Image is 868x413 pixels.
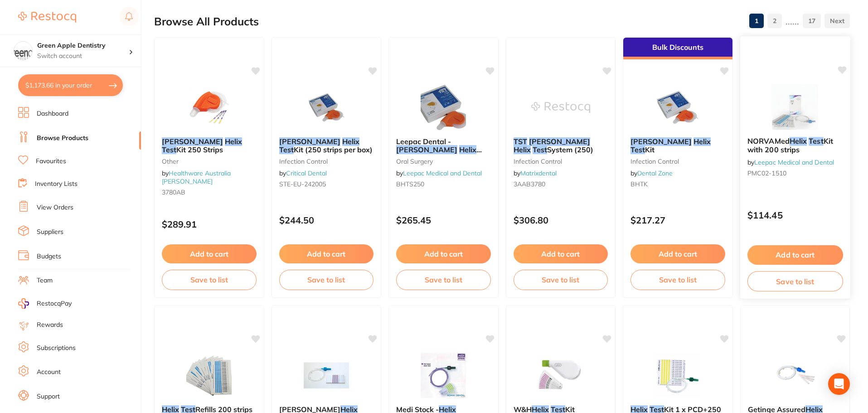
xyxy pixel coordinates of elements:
img: Helix Test Kit 1 x PCD+250 Strips [648,353,707,398]
p: $306.80 [514,215,608,225]
span: Kit 250 Strips [176,145,223,154]
span: by [162,169,231,185]
a: Team [37,276,53,285]
img: Getinge Assured Helix Test 3.5 With 25 Indicators [766,353,824,398]
a: Suppliers [37,228,63,237]
a: Browse Products [37,134,88,143]
p: $114.45 [747,210,843,220]
a: RestocqPay [18,298,72,309]
span: by [279,169,327,177]
b: Browne Helix Test Kit (250 strips per box) [279,137,374,154]
span: PMC02-1510 [747,169,786,177]
span: System (250) [547,145,593,154]
small: infection control [279,158,374,165]
p: $265.45 [396,215,491,225]
img: Restocq Logo [18,12,76,23]
span: Kit with 200 strips [747,136,833,154]
b: Leepac Dental - Browne Helix Test Kit - High Quality Dental Product [396,137,491,154]
img: RestocqPay [18,298,29,309]
em: Test [279,145,294,154]
em: Helix [789,136,806,146]
b: Browne Helix Test Kit 250 Strips [162,137,257,154]
span: 3AAB3780 [514,180,545,188]
span: BHTK [630,180,648,188]
em: Test [396,154,411,163]
a: Leepac Medical and Dental [403,169,482,177]
button: Add to cart [162,244,257,263]
img: HENRY SCHEIN Helix Test Kit Helix body and 250 strips [297,353,356,398]
small: oral surgery [396,158,491,165]
em: Test [809,136,823,146]
p: $289.91 [162,219,257,229]
span: 3780AB [162,188,185,196]
div: Open Intercom Messenger [828,373,850,395]
a: Subscriptions [37,344,76,353]
em: Helix [342,137,359,146]
button: Add to cart [396,244,491,263]
a: 2 [767,12,782,30]
span: Kit - High Quality Dental Product [396,154,470,171]
em: [PERSON_NAME] [279,137,340,146]
a: Support [37,392,60,401]
p: $217.27 [630,215,725,225]
img: TST Browne Helix Test System (250) [531,85,590,130]
em: TST [514,137,527,146]
h2: Browse All Products [154,15,259,28]
div: Bulk Discounts [623,38,732,59]
button: Add to cart [279,244,374,263]
em: Test [162,145,176,154]
span: RestocqPay [37,299,72,308]
em: [PERSON_NAME] [529,137,590,146]
a: Budgets [37,252,61,261]
button: Save to list [630,270,725,290]
button: Save to list [162,270,257,290]
span: by [630,169,673,177]
a: Rewards [37,321,63,330]
p: $244.50 [279,215,374,225]
p: ...... [786,16,799,26]
span: STE-EU-242005 [279,180,326,188]
em: Test [630,145,645,154]
button: Add to cart [630,244,725,263]
span: BHTS250 [396,180,424,188]
small: other [162,158,257,165]
em: [PERSON_NAME] [396,145,457,154]
span: Kit [645,145,655,154]
img: NORVAMed Helix Test Kit with 200 strips [765,84,824,130]
img: W&H Helix Test Kit [531,353,590,398]
span: by [514,169,557,177]
button: Save to list [396,270,491,290]
button: Save to list [279,270,374,290]
span: Leepac Dental - [396,137,451,146]
a: Account [37,368,61,377]
img: Browne Helix Test Kit [648,85,707,130]
button: $1,173.66 in your order [18,74,123,96]
span: by [396,169,482,177]
a: Inventory Lists [35,180,78,189]
em: Helix [514,145,531,154]
a: Critical Dental [286,169,327,177]
h4: Green Apple Dentistry [37,41,129,50]
small: Infection Control [630,158,725,165]
button: Add to cart [514,244,608,263]
img: Leepac Dental - Browne Helix Test Kit - High Quality Dental Product [414,85,473,130]
img: Browne Helix Test Kit (250 strips per box) [297,85,356,130]
button: Add to cart [747,245,843,265]
span: Kit (250 strips per box) [294,145,373,154]
a: View Orders [37,203,73,212]
em: [PERSON_NAME] [630,137,692,146]
em: Helix [693,137,711,146]
b: TST Browne Helix Test System (250) [514,137,608,154]
a: Matrixdental [520,169,557,177]
span: by [747,158,834,166]
button: Save to list [514,270,608,290]
button: Save to list [747,271,843,292]
a: Leepac Medical and Dental [754,158,834,166]
span: NORVAMed [747,136,789,146]
a: Healthware Australia [PERSON_NAME] [162,169,231,185]
a: 1 [749,12,764,30]
img: Green Apple Dentistry [14,42,32,60]
a: Restocq Logo [18,7,76,28]
em: Helix [225,137,242,146]
a: Dental Zone [637,169,673,177]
